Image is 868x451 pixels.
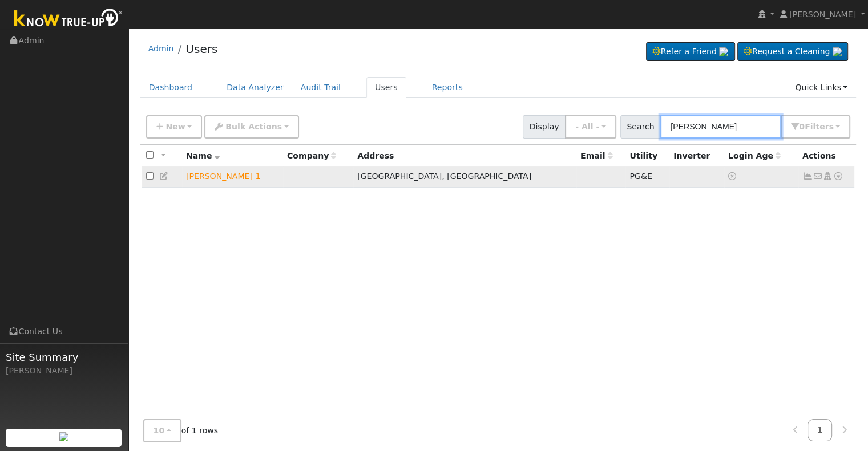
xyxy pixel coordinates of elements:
span: New [165,122,185,131]
td: [GEOGRAPHIC_DATA], [GEOGRAPHIC_DATA] [353,166,576,188]
div: Actions [802,150,850,162]
a: Refer a Friend [646,42,735,62]
a: Quick Links [786,77,856,98]
span: Display [523,115,566,139]
input: Search [660,115,781,139]
a: No login access [728,172,738,181]
span: Company name [287,151,336,160]
span: 10 [154,426,165,435]
a: Admin [148,44,174,53]
a: Data Analyzer [218,77,292,98]
td: Lead [182,166,283,188]
a: Users [366,77,406,98]
i: No email address [813,172,823,180]
a: Edit User [159,172,169,181]
span: s [829,122,833,131]
span: of 1 rows [143,419,219,442]
img: retrieve [59,432,68,441]
button: Bulk Actions [204,115,298,139]
button: 0Filters [781,115,850,139]
div: Utility [629,150,665,162]
span: PG&E [629,172,652,181]
button: - All - [565,115,616,139]
a: Login As [822,172,833,181]
button: New [146,115,203,139]
span: [PERSON_NAME] [789,10,856,19]
span: Name [186,151,220,160]
span: Days since last login [728,151,781,160]
div: [PERSON_NAME] [6,365,122,377]
a: Other actions [833,170,843,182]
button: 10 [143,419,181,442]
span: Search [620,115,661,139]
a: 1 [808,419,833,441]
span: Bulk Actions [225,122,282,131]
img: retrieve [719,47,728,56]
span: Filter [805,122,834,131]
div: Inverter [673,150,720,162]
img: Know True-Up [9,6,128,32]
a: Request a Cleaning [737,42,848,62]
span: Site Summary [6,350,122,365]
div: Address [357,150,572,162]
span: Email [580,151,612,160]
a: Audit Trail [292,77,349,98]
a: Reports [423,77,471,98]
a: Show Graph [802,172,813,181]
a: Users [185,42,217,56]
a: Dashboard [140,77,201,98]
img: retrieve [833,47,842,56]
